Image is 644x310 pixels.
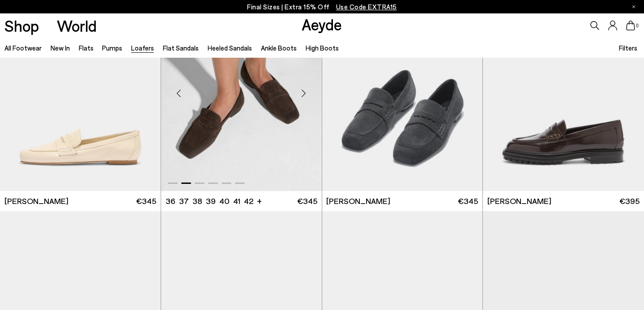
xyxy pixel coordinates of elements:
span: [PERSON_NAME] [326,195,390,207]
a: Pumps [102,44,122,52]
span: 0 [635,23,640,28]
li: 40 [219,195,230,207]
span: [PERSON_NAME] [487,195,551,207]
a: Loafers [131,44,154,52]
a: [PERSON_NAME] €395 [483,191,644,211]
li: 39 [206,195,216,207]
p: Final Sizes | Extra 15% Off [247,1,397,13]
span: €345 [458,195,478,207]
span: €345 [297,195,317,207]
div: Previous slide [166,80,192,107]
li: 42 [244,195,253,207]
a: All Footwear [4,44,42,52]
a: 36 37 38 39 40 41 42 + €345 [161,191,322,211]
a: Flats [79,44,94,52]
li: 36 [166,195,175,207]
a: 0 [626,21,635,30]
span: Navigate to /collections/ss25-final-sizes [336,3,397,11]
li: 38 [192,195,202,207]
a: Ankle Boots [261,44,297,52]
a: High Boots [306,44,339,52]
ul: variant [166,195,251,207]
a: World [57,18,97,34]
li: 41 [233,195,240,207]
a: Aeyde [302,15,342,34]
span: €395 [619,195,640,207]
div: Next slide [290,80,317,107]
li: + [257,195,262,207]
span: [PERSON_NAME] [4,195,68,207]
a: [PERSON_NAME] €345 [322,191,483,211]
a: Flat Sandals [163,44,199,52]
a: Shop [4,18,39,34]
li: 37 [179,195,189,207]
a: New In [51,44,70,52]
span: Filters [619,44,637,52]
span: €345 [136,195,156,207]
a: Heeled Sandals [208,44,252,52]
